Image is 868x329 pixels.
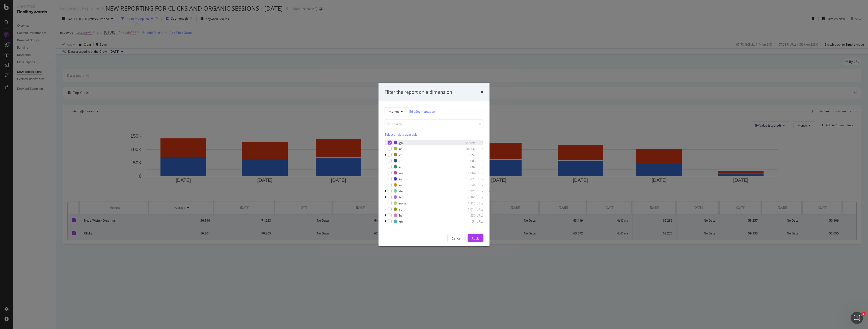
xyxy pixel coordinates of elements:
img: logo [10,10,34,18]
p: How can we help? [10,53,91,62]
div: Profile image for AlexRate your conversation[PERSON_NAME]•[DATE] [5,75,96,94]
div: AI Agent and team can help [10,106,85,112]
div: au [399,171,403,175]
div: 10,827 URLs [459,177,483,181]
div: fr [399,195,401,199]
div: none [399,201,406,205]
button: Search for help [7,121,94,131]
div: 34,332 URLs [459,146,483,151]
div: nz [399,183,402,187]
span: Rate your conversation [22,80,64,84]
p: Hello [PERSON_NAME]. [10,36,91,53]
div: times [480,89,483,95]
div: 13,908 URLs [459,159,483,163]
div: 5,546 URLs [459,183,483,187]
div: Select all data available [385,132,483,137]
div: 11,064 URLs [459,171,483,175]
span: Help [80,170,88,173]
div: Status Codes and Network Errors [7,142,94,152]
button: market [385,107,407,115]
div: hc [399,213,402,217]
span: 1 [861,312,865,316]
div: en [399,219,403,223]
div: Understanding AI Bot Data in Botify [7,152,94,161]
div: Apply [472,236,479,240]
div: 13,082 URLs [459,165,483,169]
button: Apply [468,234,483,242]
div: 1,317 URLs [459,201,483,205]
div: 16,150 URLs [459,153,483,157]
div: ca [399,153,402,157]
span: Home [11,170,22,173]
button: Cancel [447,234,466,242]
div: Status Codes and Network Errors [10,144,85,149]
div: 54 URLs [459,219,483,223]
div: Ask a question [10,101,85,106]
div: ie [399,165,402,169]
div: gb [399,140,403,145]
span: Search for help [10,123,41,129]
div: Recent messageProfile image for AlexRate your conversation[PERSON_NAME]•[DATE] [5,68,96,94]
span: market [389,109,399,113]
img: Profile image for Alex [60,8,70,18]
div: • [DATE] [53,85,67,90]
div: sg [399,207,402,211]
div: 4,227 URLs [459,189,483,193]
div: 120,095 URLs [459,140,483,145]
div: de [399,189,403,193]
div: Ask a questionAI Agent and team can help [5,97,96,116]
div: Recent message [10,72,91,77]
div: modal [378,83,490,246]
div: [PERSON_NAME] [22,85,52,90]
div: za [399,159,402,163]
a: Edit Segmentation [409,109,435,114]
div: 1,014 URLs [459,207,483,211]
button: Help [67,157,101,177]
div: in [399,177,402,181]
div: Integrating Web Traffic Data [7,133,94,142]
span: Messages [42,170,59,173]
img: Profile image for Anna [79,8,89,18]
img: Profile image for Alex [10,80,20,90]
button: Messages [34,157,67,177]
div: Cancel [452,236,461,240]
div: 536 URLs [459,213,483,217]
input: Search [385,119,483,128]
img: Profile image for Steven [70,8,80,18]
div: Filter the report on a dimension [385,89,452,95]
div: Integrating Web Traffic Data [10,135,85,140]
div: us [399,146,402,151]
div: 2,461 URLs [459,195,483,199]
iframe: Intercom live chat [851,312,863,324]
div: Understanding AI Bot Data in Botify [10,154,85,159]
